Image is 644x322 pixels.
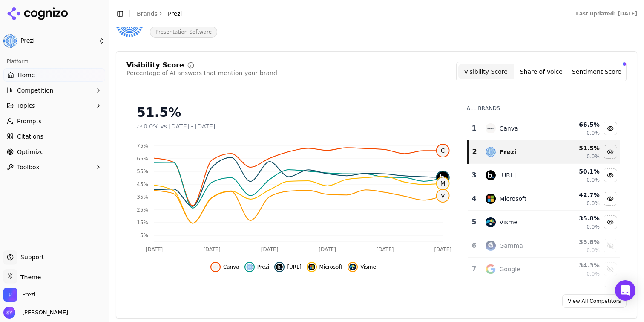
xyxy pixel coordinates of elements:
img: google [486,264,496,274]
tspan: 55% [137,168,148,174]
div: 24.3 % [561,284,600,293]
tspan: 45% [137,181,148,187]
tspan: [DATE] [261,247,279,252]
div: 6 [471,241,477,251]
span: Visme [360,264,376,270]
button: Hide canva data [210,262,239,272]
div: 1 [471,123,477,133]
img: canva [486,123,496,133]
button: Hide canva data [604,122,617,135]
tspan: [DATE] [377,247,394,252]
button: Share of Voice [514,64,569,79]
img: beautiful.ai [276,264,283,270]
div: All Brands [467,105,620,112]
img: visme [486,217,496,227]
button: Sentiment Score [569,64,624,79]
button: Hide visme data [348,262,376,272]
span: Prezi [20,37,95,45]
img: beautiful.ai [437,171,449,183]
img: Prezi [3,288,17,302]
div: Prezi [499,148,516,156]
div: Microsoft [499,194,526,203]
div: 51.5 % [561,144,600,152]
tspan: [DATE] [319,247,336,252]
img: Stephanie Yu [3,307,15,319]
span: 0.0% [586,200,600,207]
img: gamma [486,241,496,251]
span: C [437,145,449,157]
img: beautiful.ai [486,170,496,180]
button: Competition [3,84,105,97]
span: [URL] [287,264,301,270]
img: Prezi [3,34,17,48]
a: Prompts [3,114,105,128]
tspan: [DATE] [203,247,221,252]
nav: breadcrumb [137,9,182,18]
tspan: [DATE] [146,247,163,252]
div: 7 [471,264,477,274]
tspan: [DATE] [434,247,451,252]
span: Support [17,253,44,261]
div: [URL] [499,171,516,180]
button: Hide microsoft data [604,192,617,206]
div: Visibility Score [126,62,184,69]
span: 0.0% [586,247,600,254]
button: Hide microsoft data [307,262,343,272]
button: Hide beautiful.ai data [604,168,617,182]
tr: 6gammaGamma35.6%0.0%Show gamma data [468,234,620,258]
tr: 3beautiful.ai[URL]50.1%0.0%Hide beautiful.ai data [468,164,620,187]
div: 4 [471,194,477,204]
button: Visibility Score [458,64,514,79]
img: canva [212,264,219,270]
tr: 4microsoftMicrosoft42.7%0.0%Hide microsoft data [468,187,620,211]
div: Percentage of AI answers that mention your brand [126,69,277,77]
span: Microsoft [319,264,343,270]
span: Optimize [17,148,44,156]
span: 0.0% [144,122,159,131]
span: Home [17,71,35,79]
button: Toolbox [3,160,105,174]
div: 5 [471,217,477,227]
span: Toolbox [17,163,40,171]
tspan: 25% [137,207,148,213]
span: 0.0% [586,177,600,183]
div: 66.5 % [561,120,600,129]
div: 34.3 % [561,261,600,270]
button: Show google data [604,262,617,276]
span: Presentation Software [150,26,217,38]
tr: 2preziPrezi51.5%0.0%Hide prezi data [468,140,620,164]
tspan: 5% [140,232,148,238]
div: 2 [472,147,477,157]
button: Show pitch data [604,286,617,299]
tspan: 65% [137,156,148,162]
button: Open user button [3,307,68,319]
span: Competition [17,86,54,95]
span: V [437,190,449,202]
span: [PERSON_NAME] [19,309,68,316]
span: 0.0% [586,153,600,160]
a: Brands [137,10,158,17]
tspan: 75% [137,143,148,149]
div: 50.1 % [561,167,600,176]
span: Theme [17,274,41,281]
span: 0.0% [586,130,600,136]
img: prezi [246,264,253,270]
span: Topics [17,102,35,110]
span: M [437,177,449,189]
div: Google [499,265,520,273]
button: Hide prezi data [604,145,617,159]
button: Hide beautiful.ai data [274,262,301,272]
tr: 24.3%Show pitch data [468,281,620,305]
span: 0.0% [586,223,600,230]
div: Platform [3,55,105,68]
span: vs [DATE] - [DATE] [161,122,216,131]
span: Canva [223,264,239,270]
tspan: 35% [137,194,148,200]
div: Visme [499,218,517,226]
img: microsoft [308,264,315,270]
button: Hide prezi data [244,262,270,272]
div: Canva [499,124,518,133]
a: Citations [3,130,105,143]
img: prezi [486,147,496,157]
button: Topics [3,99,105,113]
